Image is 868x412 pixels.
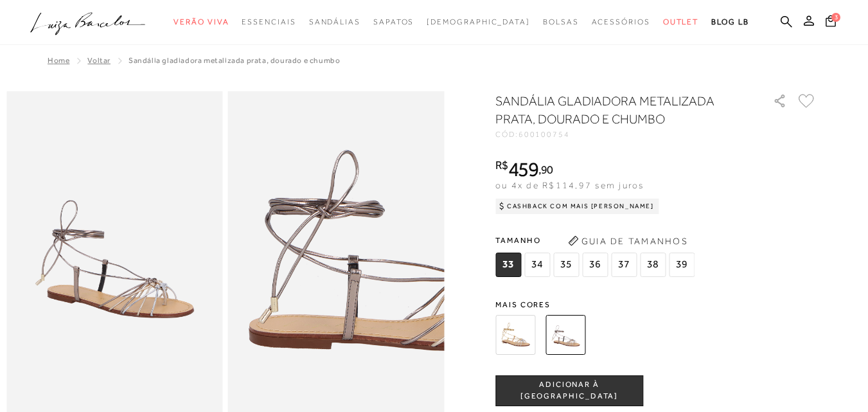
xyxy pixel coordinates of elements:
[495,199,659,214] div: Cashback com Mais [PERSON_NAME]
[87,56,111,65] a: Voltar
[711,10,748,34] a: BLOG LB
[48,56,69,65] a: Home
[541,163,553,176] span: 90
[373,17,414,26] span: Sapatos
[592,10,650,34] a: categoryNavScreenReaderText
[524,253,550,277] span: 34
[309,17,360,26] span: Sandálias
[309,10,360,34] a: categoryNavScreenReaderText
[427,10,530,34] a: noSubCategoriesText
[711,17,748,26] span: BLOG LB
[543,17,579,26] span: Bolsas
[582,253,608,277] span: 36
[543,10,579,34] a: categoryNavScreenReaderText
[640,253,666,277] span: 38
[495,159,508,171] i: R$
[496,379,642,402] span: ADICIONAR À [GEOGRAPHIC_DATA]
[373,10,414,34] a: categoryNavScreenReaderText
[173,10,229,34] a: categoryNavScreenReaderText
[495,92,736,128] h1: SANDÁLIA GLADIADORA METALIZADA PRATA, DOURADO E CHUMBO
[495,375,643,406] button: ADICIONAR À [GEOGRAPHIC_DATA]
[495,180,644,190] span: ou 4x de R$114,97 sem juros
[495,231,698,250] span: Tamanho
[553,253,579,277] span: 35
[669,253,695,277] span: 39
[518,130,570,139] span: 600100754
[173,17,229,26] span: Verão Viva
[495,130,752,138] div: CÓD:
[545,315,585,355] img: SANDÁLIA GLADIADORA METALIZADA PRATA, DOURADO E CHUMBO
[663,10,699,34] a: categoryNavScreenReaderText
[822,14,840,31] button: 3
[495,315,535,355] img: SANDÁLIA GLADIADORA METALIZADA DOURADA, OURO E PRATA
[427,17,530,26] span: [DEMOGRAPHIC_DATA]
[538,164,553,175] i: ,
[495,253,521,277] span: 33
[242,17,296,26] span: Essenciais
[563,231,692,251] button: Guia de Tamanhos
[495,301,817,309] span: Mais cores
[663,17,699,26] span: Outlet
[831,13,840,22] span: 3
[611,253,637,277] span: 37
[508,157,538,181] span: 459
[592,17,650,26] span: Acessórios
[128,56,340,65] span: SANDÁLIA GLADIADORA METALIZADA PRATA, DOURADO E CHUMBO
[242,10,296,34] a: categoryNavScreenReaderText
